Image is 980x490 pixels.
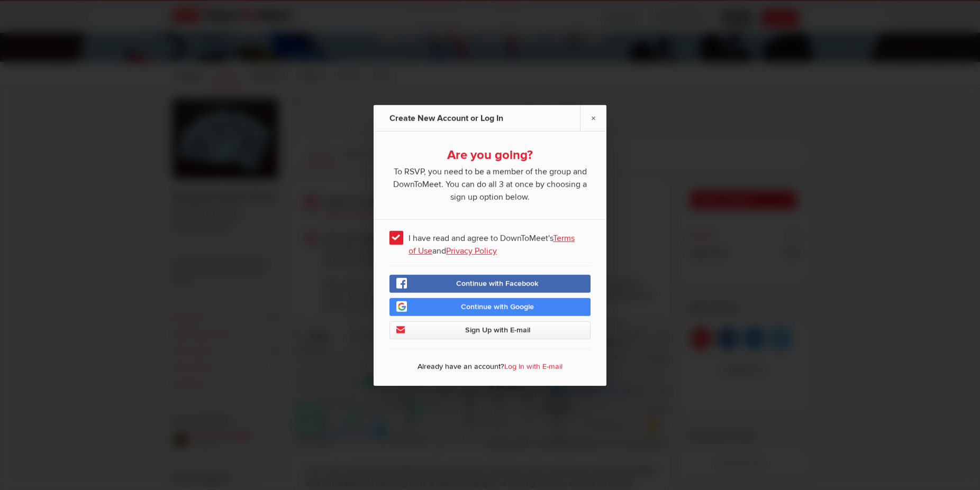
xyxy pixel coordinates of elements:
span: Sign Up with E-mail [465,325,530,334]
a: × [580,105,606,131]
span: Continue with Google [461,302,534,311]
a: Log In with E-mail [504,362,562,371]
div: Are you going? [389,147,591,163]
span: To RSVP, you need to be a member of the group and DownToMeet. You can do all 3 at once by choosin... [389,163,591,203]
span: I have read and agree to DownToMeet's and [389,227,591,246]
a: Privacy Policy [446,245,497,256]
a: Continue with Google [389,298,591,316]
div: Create New Account or Log In [389,105,506,131]
p: Already have an account? [389,358,591,377]
span: Continue with Facebook [456,279,539,288]
a: Sign Up with E-mail [389,321,591,339]
a: Continue with Facebook [389,274,591,292]
a: Terms of Use [409,233,575,256]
